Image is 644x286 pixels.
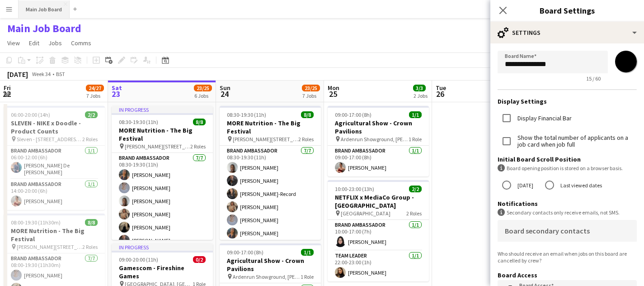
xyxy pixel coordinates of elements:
[498,271,637,279] h3: Board Access
[7,39,20,47] span: View
[112,106,213,113] div: In progress
[341,210,390,217] span: [GEOGRAPHIC_DATA]
[498,200,637,208] h3: Notifications
[220,119,321,135] h3: MORE Nutrition - The Big Festival
[4,119,105,135] h3: SLEVEN - NIKE x Doodle - Product Counts
[7,70,28,79] div: [DATE]
[227,111,266,118] span: 08:30-19:30 (11h)
[220,257,321,273] h3: Agricultural Show - Crown Pavilions
[328,119,429,135] h3: Agricultural Show - Crown Pavilions
[233,136,298,143] span: [PERSON_NAME][STREET_ADDRESS][PERSON_NAME]
[45,37,66,49] a: Jobs
[335,186,374,192] span: 10:00-23:00 (13h)
[498,164,637,172] div: Board opening position is stored on a browser basis.
[516,178,533,192] label: [DATE]
[414,92,428,99] div: 2 Jobs
[71,39,91,47] span: Comms
[2,89,11,99] span: 22
[498,209,637,216] div: Secondary contacts only receive emails, not SMS.
[67,37,95,49] a: Comms
[220,84,230,92] span: Sun
[413,85,426,91] span: 3/3
[112,126,213,143] h3: MORE Nutrition - The Big Festival
[193,256,206,263] span: 0/2
[301,249,314,256] span: 1/1
[56,71,65,77] div: BST
[498,97,637,105] h3: Display Settings
[227,249,263,256] span: 09:00-17:00 (8h)
[4,106,105,210] app-job-card: 06:00-20:00 (14h)2/2SLEVEN - NIKE x Doodle - Product Counts Sleven - [STREET_ADDRESS][PERSON_NAME...
[29,39,39,47] span: Edit
[409,111,422,118] span: 1/1
[490,5,644,16] h3: Board Settings
[328,251,429,281] app-card-role: Team Leader1/122:00-23:00 (1h)[PERSON_NAME]
[220,146,321,255] app-card-role: Brand Ambassador7/708:30-19:30 (11h)[PERSON_NAME][PERSON_NAME][PERSON_NAME]-Record[PERSON_NAME][P...
[30,71,52,77] span: Week 34
[579,75,608,82] span: 15 / 60
[11,111,50,118] span: 06:00-20:00 (14h)
[86,85,104,91] span: 24/27
[194,92,212,99] div: 6 Jobs
[82,243,98,250] span: 2 Roles
[194,85,212,91] span: 23/25
[559,178,602,192] label: Last viewed dates
[190,143,206,150] span: 2 Roles
[328,220,429,251] app-card-role: Brand Ambassador1/110:00-17:00 (7h)[PERSON_NAME]
[7,22,81,35] h1: Main Job Board
[125,143,190,150] span: [PERSON_NAME][STREET_ADDRESS][PERSON_NAME]
[409,136,422,143] span: 1 Role
[4,227,105,243] h3: MORE Nutrition - The Big Festival
[436,84,446,92] span: Tue
[328,146,429,176] app-card-role: Brand Ambassador1/109:00-17:00 (8h)[PERSON_NAME]
[4,179,105,210] app-card-role: Brand Ambassador1/114:00-20:00 (6h)[PERSON_NAME]
[48,39,62,47] span: Jobs
[335,111,371,118] span: 09:00-17:00 (8h)
[110,89,122,99] span: 23
[328,84,339,92] span: Mon
[516,134,637,148] label: Show the total number of applicants on a job card when job full
[17,243,82,250] span: [PERSON_NAME][STREET_ADDRESS][PERSON_NAME]
[498,250,637,264] div: Who should receive an email when jobs on this board are cancelled by crew?
[4,146,105,179] app-card-role: Brand Ambassador1/106:00-12:00 (6h)[PERSON_NAME] De [PERSON_NAME]
[326,89,339,99] span: 25
[112,153,213,262] app-card-role: Brand Ambassador7/708:30-19:30 (11h)[PERSON_NAME][PERSON_NAME][PERSON_NAME][PERSON_NAME][PERSON_N...
[505,226,590,235] mat-label: Board secondary contacts
[302,85,320,91] span: 23/25
[490,22,644,43] div: Settings
[434,89,446,99] span: 26
[516,115,572,122] label: Display Financial Bar
[218,89,230,99] span: 24
[298,136,314,143] span: 2 Roles
[4,37,24,49] a: View
[301,111,314,118] span: 8/8
[328,193,429,210] h3: NETFLIX x MediaCo Group - [GEOGRAPHIC_DATA]
[4,84,11,92] span: Fri
[301,273,314,280] span: 1 Role
[328,106,429,176] app-job-card: 09:00-17:00 (8h)1/1Agricultural Show - Crown Pavilions Ardenrun Showground, [PERSON_NAME][STREET_...
[119,119,158,125] span: 08:30-19:30 (11h)
[119,256,158,263] span: 09:00-20:00 (11h)
[17,136,82,143] span: Sleven - [STREET_ADDRESS][PERSON_NAME]
[193,119,206,125] span: 8/8
[220,106,321,240] app-job-card: 08:30-19:30 (11h)8/8MORE Nutrition - The Big Festival [PERSON_NAME][STREET_ADDRESS][PERSON_NAME]2...
[86,92,103,99] div: 7 Jobs
[302,92,320,99] div: 7 Jobs
[112,106,213,240] app-job-card: In progress08:30-19:30 (11h)8/8MORE Nutrition - The Big Festival [PERSON_NAME][STREET_ADDRESS][PE...
[112,243,213,251] div: In progress
[498,155,637,163] h3: Initial Board Scroll Position
[82,136,98,143] span: 2 Roles
[328,180,429,281] app-job-card: 10:00-23:00 (13h)2/2NETFLIX x MediaCo Group - [GEOGRAPHIC_DATA] [GEOGRAPHIC_DATA]2 RolesBrand Amb...
[25,37,43,49] a: Edit
[112,264,213,280] h3: Gamescom - Fireshine Games
[341,136,409,143] span: Ardenrun Showground, [PERSON_NAME][STREET_ADDRESS]
[406,210,422,217] span: 2 Roles
[409,186,422,192] span: 2/2
[112,84,122,92] span: Sat
[233,273,301,280] span: Ardenrun Showground, [PERSON_NAME][STREET_ADDRESS]
[11,219,61,226] span: 08:00-19:30 (11h30m)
